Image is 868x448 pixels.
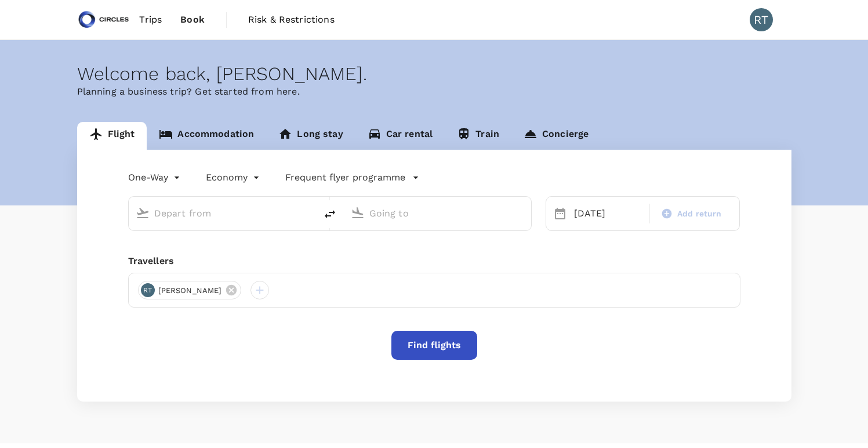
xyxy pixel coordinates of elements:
[77,63,791,85] div: Welcome back , [PERSON_NAME] .
[750,8,773,31] div: RT
[285,171,405,185] p: Frequent flyer programme
[180,13,205,27] span: Book
[308,212,310,214] button: Open
[445,122,511,150] a: Train
[141,283,155,297] div: RT
[77,122,147,150] a: Flight
[523,212,525,214] button: Open
[266,122,355,150] a: Long stay
[316,200,344,228] button: delete
[128,254,740,268] div: Travellers
[391,331,477,360] button: Find flights
[248,13,335,27] span: Risk & Restrictions
[355,122,445,150] a: Car rental
[511,122,601,150] a: Concierge
[77,85,791,99] p: Planning a business trip? Get started from here.
[128,168,183,187] div: One-Way
[677,208,722,220] span: Add return
[147,122,266,150] a: Accommodation
[285,171,419,185] button: Frequent flyer programme
[369,204,507,222] input: Going to
[77,7,130,32] img: Circles
[154,204,292,222] input: Depart from
[138,281,242,299] div: RT[PERSON_NAME]
[139,13,162,27] span: Trips
[151,285,229,297] span: [PERSON_NAME]
[569,202,647,225] div: [DATE]
[206,168,262,187] div: Economy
